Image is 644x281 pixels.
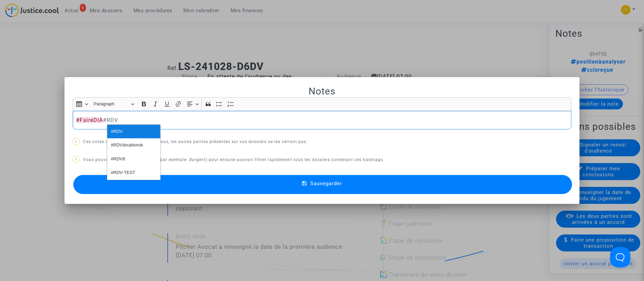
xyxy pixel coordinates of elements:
[111,127,123,137] span: #RDV
[73,85,572,97] h2: Notes
[107,166,160,179] button: #RDV-TEST
[94,100,129,108] span: Paragraph
[107,138,160,152] button: #RDVdoublonok
[111,168,135,178] span: #RDV-TEST
[107,125,160,138] button: #RDV
[76,117,103,123] span: #FaireDIA
[91,99,137,109] button: Paragraph
[107,152,160,166] button: #RDV8
[75,140,77,144] span: ?
[73,156,572,164] p: Vous pouvez utiliser des hashtags (par exemple: #urgent) pour ensuite pouvoir filtrer rapidement ...
[73,138,572,146] p: Ces notes ne sont visibles que par vous, les autres parties présentes sur vos dossiers ne les ver...
[76,116,568,124] p: #RDV
[75,158,77,162] span: ?
[73,175,572,194] button: Sauvegarder
[73,97,572,110] div: Editor toolbar
[73,111,572,130] div: Rich Text Editor, main
[610,247,630,267] iframe: Help Scout Beacon - Open
[111,140,143,150] span: #RDVdoublonok
[111,154,125,164] span: #RDV8
[310,180,342,187] span: Sauvegarder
